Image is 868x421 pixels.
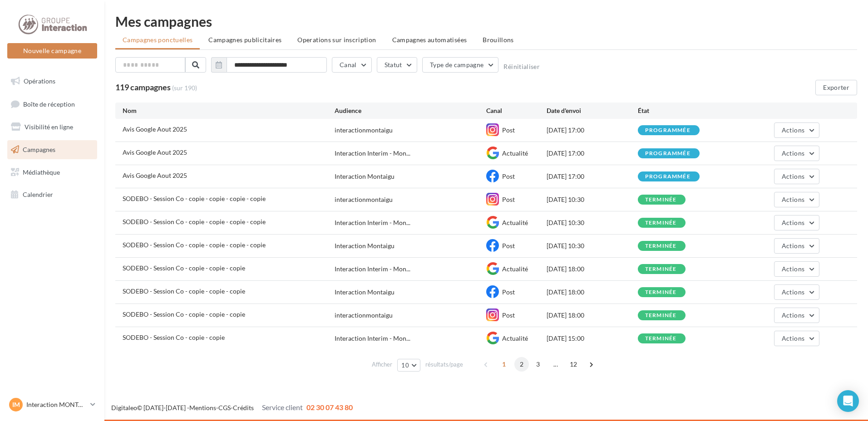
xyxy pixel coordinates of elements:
[547,311,637,320] div: [DATE] 18:00
[372,360,392,369] span: Afficher
[782,196,804,203] span: Actions
[782,172,804,180] span: Actions
[377,57,417,73] button: Statut
[115,15,857,28] div: Mes campagnes
[208,36,281,44] span: Campagnes publicitaires
[645,289,677,295] div: terminée
[782,288,804,296] span: Actions
[335,172,395,181] div: Interaction Montaigu
[233,404,254,411] a: Crédits
[548,357,563,372] span: ...
[5,140,99,159] a: Campagnes
[547,264,637,274] div: [DATE] 18:00
[23,168,60,176] span: Médiathèque
[335,334,410,343] span: Interaction Interim - Mon...
[774,261,819,277] button: Actions
[774,284,819,300] button: Actions
[123,287,245,295] span: SODEBO - Session Co - copie - copie - copie
[782,242,804,250] span: Actions
[335,149,410,158] span: Interaction Interim - Mon...
[123,125,187,133] span: Avis Google Aout 2025
[332,57,372,73] button: Canal
[815,80,857,95] button: Exporter
[782,334,804,342] span: Actions
[123,171,187,179] span: Avis Google Aout 2025
[335,288,395,297] div: Interaction Montaigu
[5,117,99,137] a: Visibilité en ligne
[115,82,171,92] span: 119 campagnes
[335,195,393,204] div: interactionmontaigu
[23,146,55,153] span: Campagnes
[172,83,197,93] span: (sur 190)
[12,400,20,409] span: IM
[502,149,528,157] span: Actualité
[502,172,515,180] span: Post
[774,192,819,207] button: Actions
[502,219,528,226] span: Actualité
[5,163,99,182] a: Médiathèque
[189,404,216,411] a: Mentions
[497,357,511,372] span: 1
[774,215,819,230] button: Actions
[5,72,99,91] a: Opérations
[774,238,819,254] button: Actions
[123,241,266,249] span: SODEBO - Session Co - copie - copie - copie - copie
[502,242,515,250] span: Post
[297,36,376,44] span: Operations sur inscription
[23,191,53,198] span: Calendrier
[502,126,515,134] span: Post
[392,36,467,44] span: Campagnes automatisées
[335,311,393,320] div: interactionmontaigu
[502,196,515,203] span: Post
[645,220,677,226] div: terminée
[335,218,410,227] span: Interaction Interim - Mon...
[401,362,409,369] span: 10
[7,396,97,413] a: IM Interaction MONTAIGU
[25,123,73,131] span: Visibilité en ligne
[425,360,463,369] span: résultats/page
[502,288,515,296] span: Post
[547,149,637,158] div: [DATE] 17:00
[547,334,637,343] div: [DATE] 15:00
[483,36,514,44] span: Brouillons
[502,265,528,273] span: Actualité
[123,218,266,225] span: SODEBO - Session Co - copie - copie - copie - copie
[514,357,529,372] span: 2
[26,400,87,409] p: Interaction MONTAIGU
[774,122,819,138] button: Actions
[397,359,420,372] button: 10
[645,127,690,133] div: programmée
[486,106,547,115] div: Canal
[782,311,804,319] span: Actions
[123,106,335,115] div: Nom
[502,311,515,319] span: Post
[782,126,804,134] span: Actions
[422,57,499,73] button: Type de campagne
[262,403,303,411] span: Service client
[547,241,637,250] div: [DATE] 10:30
[111,404,137,411] a: Digitaleo
[547,288,637,297] div: [DATE] 18:00
[774,169,819,184] button: Actions
[123,264,245,272] span: SODEBO - Session Co - copie - copie - copie
[547,195,637,204] div: [DATE] 10:30
[547,218,637,227] div: [DATE] 10:30
[645,174,690,180] div: programmée
[306,403,353,411] span: 02 30 07 43 80
[774,308,819,323] button: Actions
[123,333,225,341] span: SODEBO - Session Co - copie - copie
[335,106,486,115] div: Audience
[645,266,677,272] div: terminée
[7,43,97,59] button: Nouvelle campagne
[645,151,690,157] div: programmée
[23,100,75,108] span: Boîte de réception
[782,265,804,273] span: Actions
[566,357,581,372] span: 12
[5,185,99,204] a: Calendrier
[218,404,231,411] a: CGS
[547,172,637,181] div: [DATE] 17:00
[335,241,395,250] div: Interaction Montaigu
[638,106,729,115] div: État
[123,310,245,318] span: SODEBO - Session Co - copie - copie - copie
[335,264,410,274] span: Interaction Interim - Mon...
